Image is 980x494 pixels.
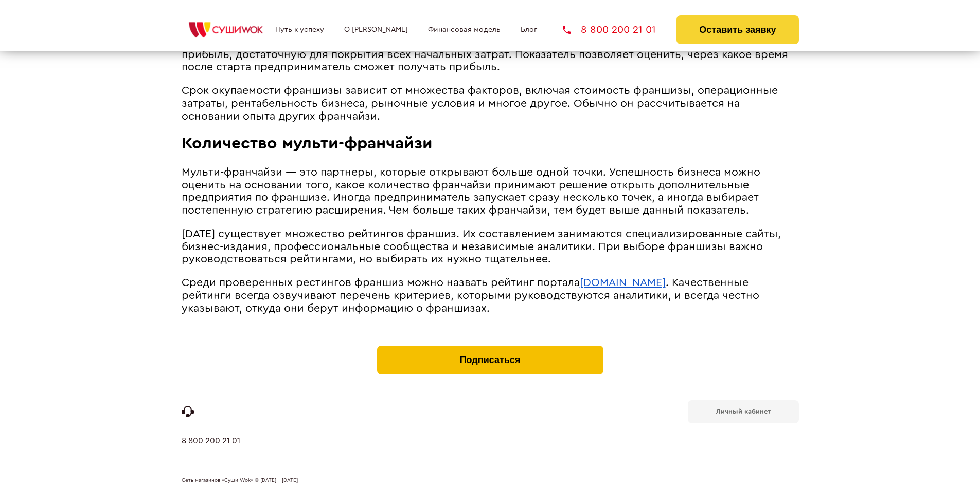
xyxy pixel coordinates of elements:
span: Сеть магазинов «Суши Wok» © [DATE] - [DATE] [182,478,298,484]
span: Среди проверенных рестингов франшиз можно назвать рейтинг портала [182,277,580,288]
a: О [PERSON_NAME] [344,26,408,34]
a: Путь к успеху [275,26,324,34]
button: Подписаться [377,346,603,374]
a: Финансовая модель [428,26,501,34]
a: Личный кабинет [688,400,799,423]
span: 8 800 200 21 01 [581,25,656,35]
span: [DATE] существует множество рейтингов франшиз. Их составлением занимаются специализированные сайт... [182,229,781,264]
b: Личный кабинет [716,408,771,415]
a: Блог [521,26,537,34]
span: Срок окупаемости франшизы зависит от множества факторов, включая стоимость франшизы, операционные... [182,85,778,121]
a: [DOMAIN_NAME] [580,277,666,288]
span: Количество мульти-франчайзи [182,135,433,151]
span: Это период, в течение которого вложенные деньги на приобретение и запуск франшизы начинают принос... [182,36,788,72]
a: 8 800 200 21 01 [182,436,240,467]
span: Мульти-франчайзи ― это партнеры, которые открывают больше одной точки. Успешность бизнеса можно о... [182,167,760,216]
span: . Качественные рейтинги всегда озвучивают перечень критериев, которыми руководствуются аналитики,... [182,277,759,313]
a: 8 800 200 21 01 [563,25,656,35]
button: Оставить заявку [676,15,798,44]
